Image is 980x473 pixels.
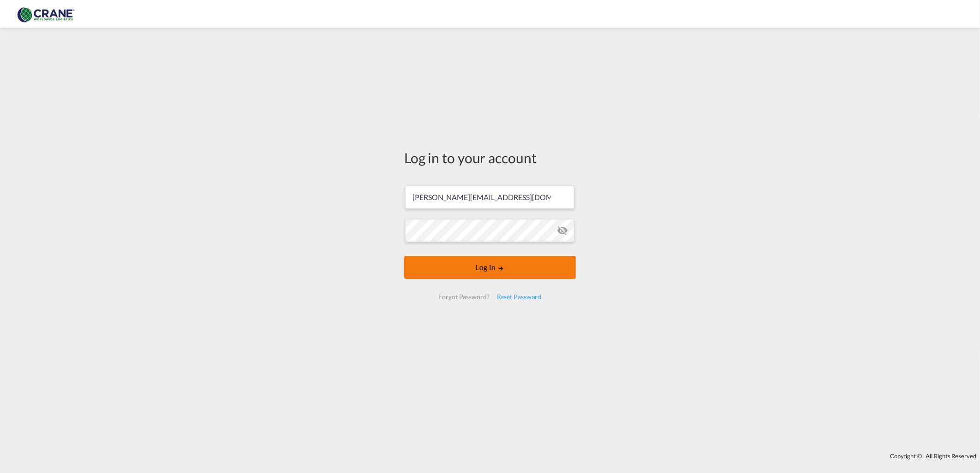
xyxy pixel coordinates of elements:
[435,289,493,305] div: Forgot Password?
[557,225,568,236] md-icon: icon-eye-off
[14,4,76,24] img: 374de710c13411efa3da03fd754f1635.jpg
[405,186,574,209] input: Enter email/phone number
[404,256,576,279] button: LOGIN
[493,289,545,305] div: Reset Password
[404,148,576,167] div: Log in to your account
